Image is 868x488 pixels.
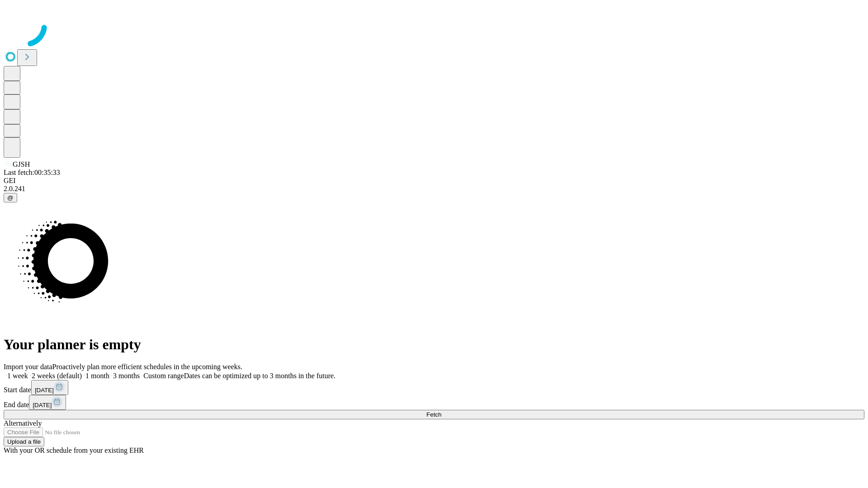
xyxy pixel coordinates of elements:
[4,177,864,185] div: GEI
[4,380,864,395] div: Start date
[35,387,54,394] span: [DATE]
[85,372,109,380] span: 1 month
[13,160,30,168] span: GJSH
[113,372,140,380] span: 3 months
[32,372,82,380] span: 2 weeks (default)
[426,411,441,418] span: Fetch
[7,372,28,380] span: 1 week
[31,380,68,395] button: [DATE]
[4,193,17,202] button: @
[4,185,864,193] div: 2.0.241
[184,372,335,380] span: Dates can be optimized up to 3 months in the future.
[4,410,864,419] button: Fetch
[4,363,52,371] span: Import your data
[143,372,184,380] span: Custom range
[4,169,60,176] span: Last fetch: 00:35:33
[29,395,66,410] button: [DATE]
[4,446,144,454] span: With your OR schedule from your existing EHR
[33,402,52,408] span: [DATE]
[52,363,242,371] span: Proactively plan more efficient schedules in the upcoming weeks.
[4,437,44,446] button: Upload a file
[4,419,42,427] span: Alternatively
[4,395,864,410] div: End date
[4,336,864,353] h1: Your planner is empty
[7,194,14,201] span: @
